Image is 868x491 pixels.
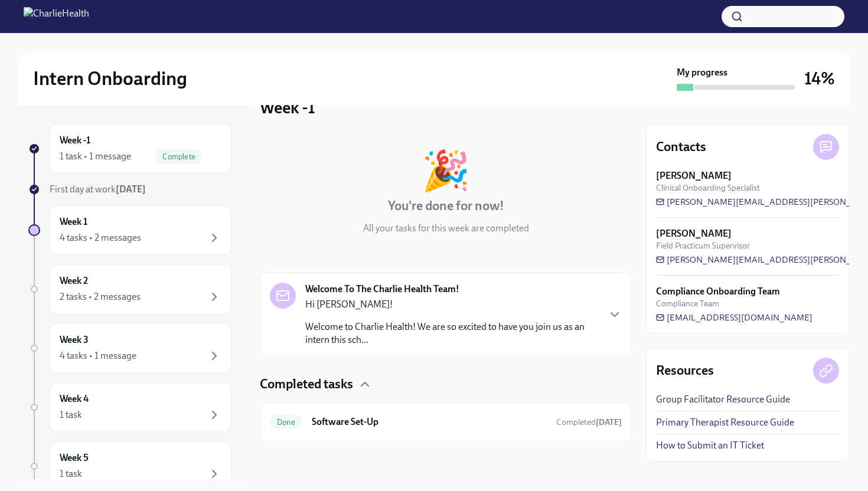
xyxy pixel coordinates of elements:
[60,408,82,421] div: 1 task
[270,413,622,431] a: DoneSoftware Set-UpCompleted[DATE]
[60,231,141,244] div: 4 tasks • 2 messages
[305,283,459,296] strong: Welcome To The Charlie Health Team!
[60,349,136,362] div: 4 tasks • 1 message
[804,68,835,89] h3: 14%
[656,138,706,156] h4: Contacts
[556,417,622,427] span: Completed
[260,375,632,393] div: Completed tasks
[260,97,315,118] h3: Week -1
[28,205,231,255] a: Week 14 tasks • 2 messages
[656,227,732,240] strong: [PERSON_NAME]
[60,274,88,287] h6: Week 2
[556,417,622,428] span: September 18th, 2025 14:45
[656,393,790,406] a: Group Facilitator Resource Guide
[60,134,90,147] h6: Week -1
[363,222,529,235] p: All your tasks for this week are completed
[60,290,141,303] div: 2 tasks • 2 messages
[28,183,231,196] a: First day at work[DATE]
[656,169,732,182] strong: [PERSON_NAME]
[656,285,780,298] strong: Compliance Onboarding Team
[60,150,131,163] div: 1 task • 1 message
[305,298,598,311] p: Hi [PERSON_NAME]!
[116,184,146,195] strong: [DATE]
[28,382,231,432] a: Week 41 task
[28,323,231,373] a: Week 34 tasks • 1 message
[596,417,622,427] strong: [DATE]
[24,7,89,26] img: CharlieHealth
[656,298,719,309] span: Compliance Team
[305,320,598,346] p: Welcome to Charlie Health! We are so excited to have you join us as an intern this sch...
[270,418,302,427] span: Done
[388,197,504,215] h4: You're done for now!
[677,66,727,79] strong: My progress
[656,439,764,452] a: How to Submit an IT Ticket
[422,151,470,190] div: 🎉
[28,441,231,491] a: Week 51 task
[50,184,146,195] span: First day at work
[60,215,87,228] h6: Week 1
[656,240,750,251] span: Field Practicum Supervisor
[656,362,714,379] h4: Resources
[28,264,231,314] a: Week 22 tasks • 2 messages
[60,451,89,464] h6: Week 5
[656,416,794,429] a: Primary Therapist Resource Guide
[28,124,231,174] a: Week -11 task • 1 messageComplete
[60,392,89,405] h6: Week 4
[656,182,760,194] span: Clinical Onboarding Specialist
[33,67,187,90] h2: Intern Onboarding
[260,375,353,393] h4: Completed tasks
[312,415,547,428] h6: Software Set-Up
[656,312,812,323] a: [EMAIL_ADDRESS][DOMAIN_NAME]
[60,333,89,346] h6: Week 3
[155,152,203,161] span: Complete
[60,467,82,480] div: 1 task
